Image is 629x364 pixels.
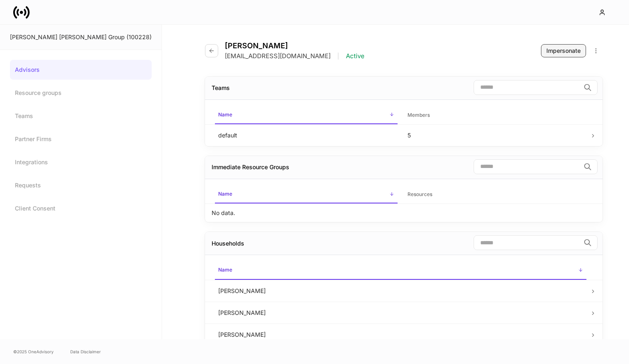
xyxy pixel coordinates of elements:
[212,84,230,92] div: Teams
[541,44,586,57] button: Impersonate
[404,107,587,124] span: Members
[10,129,152,149] a: Partner Firms
[10,199,152,218] a: Client Consent
[10,152,152,172] a: Integrations
[218,266,232,274] h6: Name
[215,262,586,279] span: Name
[10,60,152,80] a: Advisors
[215,106,398,124] span: Name
[10,175,152,195] a: Requests
[212,324,590,345] td: [PERSON_NAME]
[70,348,101,355] a: Data Disclaimer
[404,186,587,203] span: Resources
[401,124,590,146] td: 5
[212,302,590,324] td: [PERSON_NAME]
[218,111,232,118] h6: Name
[225,52,331,60] p: [EMAIL_ADDRESS][DOMAIN_NAME]
[212,209,235,217] p: No data.
[10,33,152,41] div: [PERSON_NAME] [PERSON_NAME] Group (100228)
[407,111,430,119] h6: Members
[212,124,401,146] td: default
[218,190,232,198] h6: Name
[546,47,581,55] div: Impersonate
[10,106,152,126] a: Teams
[215,186,398,203] span: Name
[212,239,244,248] div: Households
[225,41,365,50] h4: [PERSON_NAME]
[13,348,54,355] span: © 2025 OneAdvisory
[212,280,590,302] td: [PERSON_NAME]
[212,163,289,171] div: Immediate Resource Groups
[337,52,339,60] p: |
[346,52,365,60] p: Active
[10,83,152,103] a: Resource groups
[407,190,432,198] h6: Resources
